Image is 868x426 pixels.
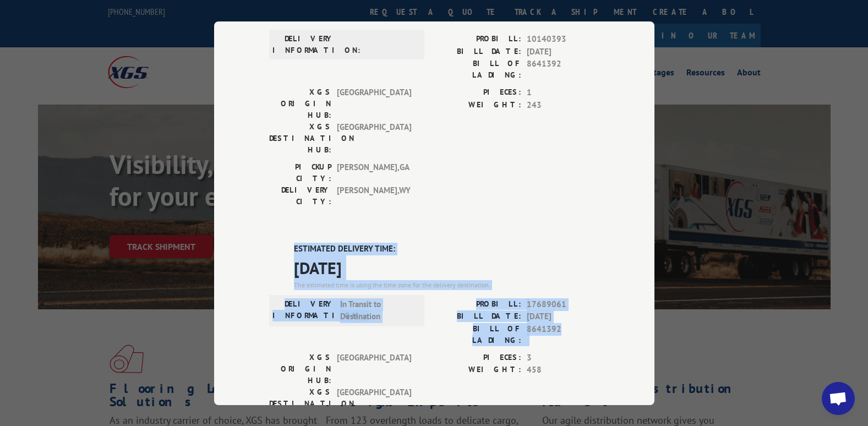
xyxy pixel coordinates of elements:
[340,298,414,323] span: In Transit to Destination
[434,45,521,58] label: BILL DATE:
[434,364,521,376] label: WEIGHT:
[337,86,411,121] span: [GEOGRAPHIC_DATA]
[527,58,599,81] span: 8641392
[337,184,411,207] span: [PERSON_NAME] , WY
[434,323,521,346] label: BILL OF LADING:
[272,33,335,56] label: DELIVERY INFORMATION:
[527,45,599,58] span: [DATE]
[527,33,599,46] span: 10140393
[527,99,599,111] span: 243
[337,351,411,386] span: [GEOGRAPHIC_DATA]
[269,386,331,420] label: XGS DESTINATION HUB:
[269,86,331,121] label: XGS ORIGIN HUB:
[527,86,599,99] span: 1
[434,33,521,46] label: PROBILL:
[337,121,411,156] span: [GEOGRAPHIC_DATA]
[337,386,411,420] span: [GEOGRAPHIC_DATA]
[269,184,331,207] label: DELIVERY CITY:
[434,310,521,323] label: BILL DATE:
[269,161,331,184] label: PICKUP CITY:
[272,298,335,323] label: DELIVERY INFORMATION:
[434,58,521,81] label: BILL OF LADING:
[527,323,599,346] span: 8641392
[337,161,411,184] span: [PERSON_NAME] , GA
[269,121,331,156] label: XGS DESTINATION HUB:
[434,99,521,111] label: WEIGHT:
[434,86,521,99] label: PIECES:
[294,280,599,290] div: The estimated time is using the time zone for the delivery destination.
[527,351,599,364] span: 3
[434,351,521,364] label: PIECES:
[822,382,855,415] a: Open chat
[294,255,599,280] span: [DATE]
[434,298,521,310] label: PROBILL:
[269,351,331,386] label: XGS ORIGIN HUB:
[527,298,599,310] span: 17689061
[527,310,599,323] span: [DATE]
[527,364,599,376] span: 458
[294,243,599,255] label: ESTIMATED DELIVERY TIME:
